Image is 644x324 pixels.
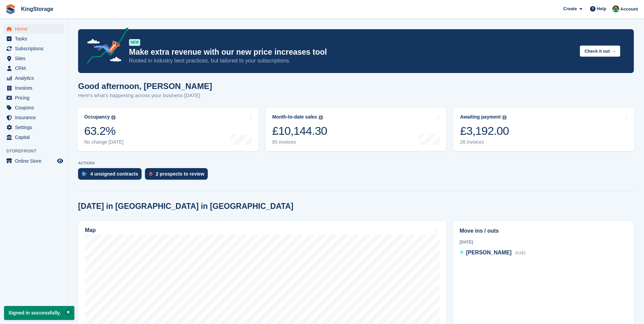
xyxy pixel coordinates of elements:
[265,108,447,151] a: Month-to-date sales £10,144.30 85 invoices
[3,24,64,34] a: menu
[3,123,64,132] a: menu
[15,83,56,93] span: Invoices
[78,92,212,100] p: Here's what's happening across your business [DATE]
[78,82,212,91] h1: Good afternoon, [PERSON_NAME]
[272,124,327,138] div: £10,144.30
[5,4,16,14] img: stora-icon-8386f47178a22dfd0bd8f6a31ec36ba5ce8667c1dd55bd0f319d3a0aa187defe.svg
[78,202,293,211] h2: [DATE] in [GEOGRAPHIC_DATA] in [GEOGRAPHIC_DATA]
[15,123,56,132] span: Settings
[90,171,138,177] div: 4 unsigned contracts
[466,250,512,255] span: [PERSON_NAME]
[85,227,96,233] h2: Map
[15,103,56,112] span: Coupons
[563,5,577,12] span: Create
[3,103,64,112] a: menu
[15,34,56,43] span: Tasks
[319,115,323,120] img: icon-info-grey-7440780725fd019a000dd9b08b2336e03edf1995a4989e88bcd33f0948082b44.svg
[460,249,526,257] a: [PERSON_NAME] KU42
[453,108,634,151] a: Awaiting payment £3,192.00 26 invoices
[460,114,501,120] div: Awaiting payment
[15,93,56,103] span: Pricing
[78,168,145,183] a: 4 unsigned contracts
[18,3,56,15] a: KingStorage
[272,114,317,120] div: Month-to-date sales
[580,46,620,57] button: Check it out →
[612,5,619,12] img: John King
[502,115,507,120] img: icon-info-grey-7440780725fd019a000dd9b08b2336e03edf1995a4989e88bcd33f0948082b44.svg
[4,306,74,320] p: Signed in successfully.
[3,132,64,142] a: menu
[460,124,509,138] div: £3,192.00
[156,171,204,177] div: 2 prospects to review
[15,113,56,122] span: Insurance
[3,156,64,166] a: menu
[84,139,124,145] div: No change [DATE]
[149,172,152,176] img: prospect-51fa495bee0391a8d652442698ab0144808aea92771e9ea1ae160a38d050c398.svg
[129,39,140,46] div: NEW
[6,148,68,155] span: Storefront
[620,6,638,13] span: Account
[3,93,64,103] a: menu
[15,73,56,83] span: Analytics
[84,114,110,120] div: Occupancy
[84,124,124,138] div: 63.2%
[82,172,87,176] img: contract_signature_icon-13c848040528278c33f63329250d36e43548de30e8caae1d1a13099fd9432cc5.svg
[15,156,56,166] span: Online Store
[272,139,327,145] div: 85 invoices
[3,83,64,93] a: menu
[460,139,509,145] div: 26 invoices
[111,115,115,120] img: icon-info-grey-7440780725fd019a000dd9b08b2336e03edf1995a4989e88bcd33f0948082b44.svg
[3,44,64,53] a: menu
[77,108,259,151] a: Occupancy 63.2% No change [DATE]
[56,157,64,165] a: Preview store
[3,64,64,73] a: menu
[3,54,64,63] a: menu
[3,34,64,43] a: menu
[15,64,56,73] span: CRM
[145,168,211,183] a: 2 prospects to review
[15,54,56,63] span: Sites
[15,44,56,53] span: Subscriptions
[3,73,64,83] a: menu
[515,251,526,255] span: KU42
[3,113,64,122] a: menu
[129,57,574,65] p: Rooted in industry best practices, but tailored to your subscriptions.
[81,28,129,66] img: price-adjustments-announcement-icon-8257ccfd72463d97f412b2fc003d46551f7dbcb40ab6d574587a9cd5c0d94...
[129,47,574,57] p: Make extra revenue with our new price increases tool
[15,132,56,142] span: Capital
[78,161,634,165] p: ACTIONS
[597,5,606,12] span: Help
[460,239,627,245] div: [DATE]
[460,227,627,235] h2: Move ins / outs
[15,24,56,34] span: Home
